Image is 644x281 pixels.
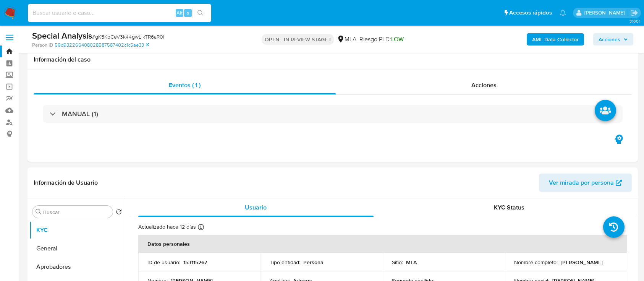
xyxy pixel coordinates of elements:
[527,33,584,45] button: AML Data Collector
[193,8,208,18] button: search-icon
[392,259,403,266] p: Sitio :
[138,223,196,231] p: Actualizado hace 12 días
[245,203,267,212] span: Usuario
[29,258,125,276] button: Aprobadores
[183,259,207,266] p: 153115267
[147,259,180,266] p: ID de usuario :
[262,34,334,45] p: OPEN - IN REVIEW STAGE I
[471,81,497,89] span: Acciones
[187,9,189,16] span: s
[169,81,201,89] span: Eventos ( 1 )
[337,35,356,44] div: MLA
[509,9,552,17] span: Accesos rápidos
[43,105,623,123] div: MANUAL (1)
[561,259,603,266] p: [PERSON_NAME]
[28,8,211,18] input: Buscar usuario o caso...
[62,110,98,118] h3: MANUAL (1)
[539,174,632,192] button: Ver mirada por persona
[532,33,579,45] b: AML Data Collector
[116,209,122,217] button: Volver al orden por defecto
[138,235,627,253] th: Datos personales
[391,35,404,44] span: LOW
[32,42,53,49] b: Person ID
[34,179,98,187] h1: Información de Usuario
[270,259,300,266] p: Tipo entidad :
[36,209,42,215] button: Buscar
[29,239,125,258] button: General
[593,33,633,45] button: Acciones
[584,9,628,16] p: milagros.cisterna@mercadolibre.com
[630,9,638,17] a: Salir
[55,42,149,49] a: 59d932266408028587587402c1c5ae33
[176,9,183,16] span: Alt
[494,203,524,212] span: KYC Status
[599,33,620,45] span: Acciones
[359,35,404,44] span: Riesgo PLD:
[34,56,632,63] h1: Información del caso
[29,221,125,239] button: KYC
[514,259,558,266] p: Nombre completo :
[43,209,110,216] input: Buscar
[549,174,614,192] span: Ver mirada por persona
[32,29,92,42] b: Special Analysis
[406,259,417,266] p: MLA
[92,33,164,41] span: # gK5KpCeV3k44gwLikTR6aR0l
[560,10,566,16] a: Notificaciones
[303,259,324,266] p: Persona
